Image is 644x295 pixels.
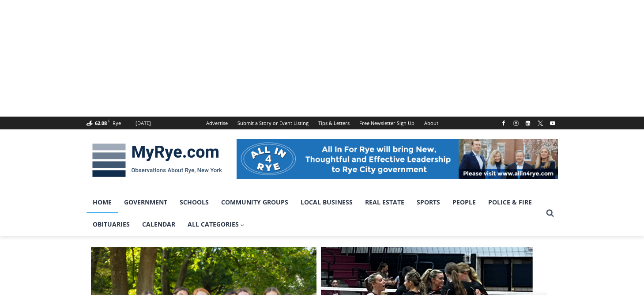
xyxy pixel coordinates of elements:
img: MyRye.com [87,137,228,183]
a: Police & Fire [482,191,538,213]
a: Facebook [498,118,509,129]
a: Free Newsletter Sign Up [354,117,419,129]
a: Schools [173,191,215,213]
a: Local Business [294,191,359,213]
a: Calendar [136,213,181,235]
div: [DATE] [136,119,151,127]
a: Real Estate [359,191,411,213]
nav: Secondary Navigation [201,117,443,129]
a: All Categories [181,213,251,235]
span: 62.08 [95,120,107,126]
a: Community Groups [215,191,294,213]
span: F [108,118,110,123]
a: About [419,117,443,129]
nav: Primary Navigation [87,191,542,236]
a: Obituaries [87,213,136,235]
a: Government [118,191,173,213]
a: Sports [411,191,446,213]
a: Submit a Story or Event Listing [233,117,313,129]
a: Linkedin [523,118,533,129]
img: All in for Rye [237,139,558,179]
a: People [446,191,482,213]
a: Instagram [511,118,521,129]
span: All Categories [188,219,245,229]
a: X [535,118,546,129]
button: View Search Form [542,205,558,221]
a: YouTube [547,118,558,129]
a: Home [87,191,118,213]
div: Rye [113,119,121,127]
a: Tips & Letters [313,117,354,129]
a: Advertise [201,117,233,129]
